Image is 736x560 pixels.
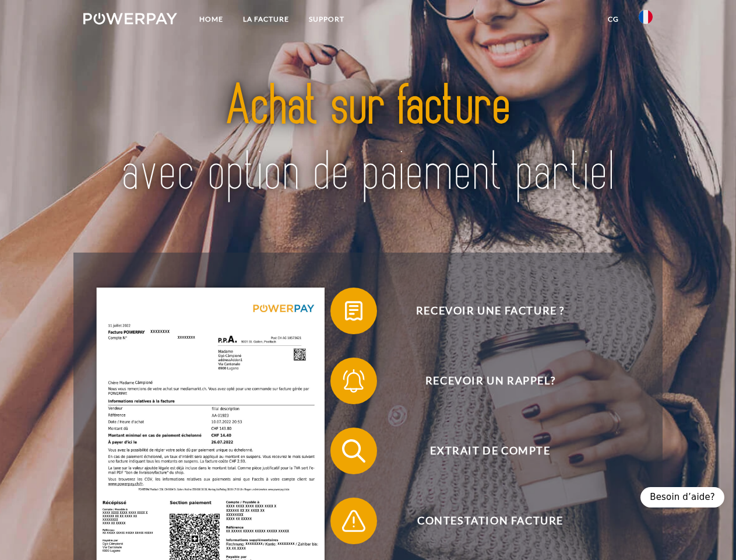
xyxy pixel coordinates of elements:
img: qb_bell.svg [339,366,368,395]
img: qb_bill.svg [339,296,368,325]
a: LA FACTURE [233,9,299,30]
span: Recevoir une facture ? [347,288,633,334]
a: Home [189,9,233,30]
a: Support [299,9,354,30]
div: Besoin d’aide? [640,487,724,508]
span: Contestation Facture [347,498,633,544]
img: title-powerpay_fr.svg [111,56,625,223]
img: qb_warning.svg [339,506,368,535]
button: Contestation Facture [330,498,633,544]
button: Extrait de compte [330,428,633,474]
button: Recevoir un rappel? [330,358,633,404]
img: logo-powerpay-white.svg [83,13,177,24]
button: Recevoir une facture ? [330,288,633,334]
img: qb_search.svg [339,436,368,466]
span: Extrait de compte [347,428,633,474]
img: fr [639,10,653,24]
span: Recevoir un rappel? [347,358,633,404]
a: CG [598,9,629,30]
